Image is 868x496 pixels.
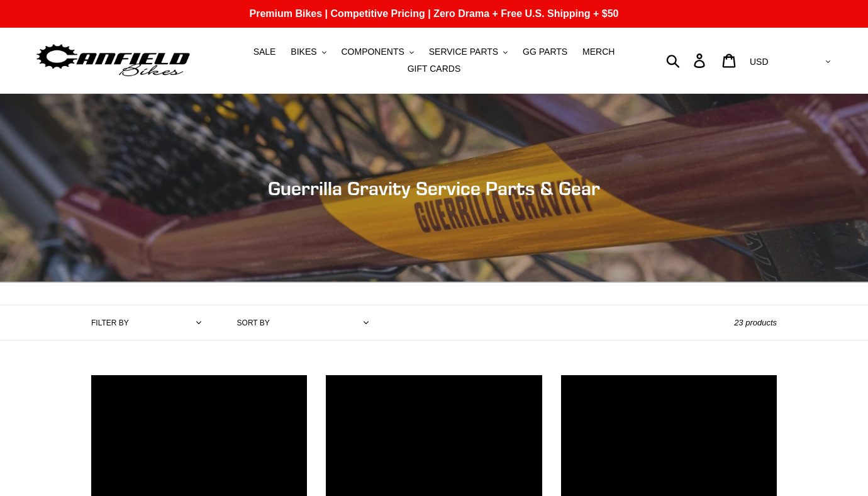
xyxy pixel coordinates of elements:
img: Canfield Bikes [35,41,192,81]
span: COMPONENTS [341,47,404,57]
button: COMPONENTS [335,43,420,60]
button: BIKES [284,43,332,60]
span: 23 products [734,318,777,327]
button: SERVICE PARTS [423,43,514,60]
span: BIKES [291,47,316,57]
a: GIFT CARDS [401,60,467,77]
a: MERCH [576,43,621,60]
span: Guerrilla Gravity Service Parts & Gear [268,177,600,200]
span: SERVICE PARTS [429,47,498,57]
label: Sort by [237,317,270,329]
span: MERCH [582,47,615,57]
span: SALE [253,47,276,57]
a: SALE [247,43,282,60]
label: Filter by [91,317,129,329]
span: GIFT CARDS [408,64,461,74]
a: GG PARTS [516,43,574,60]
span: GG PARTS [523,47,567,57]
